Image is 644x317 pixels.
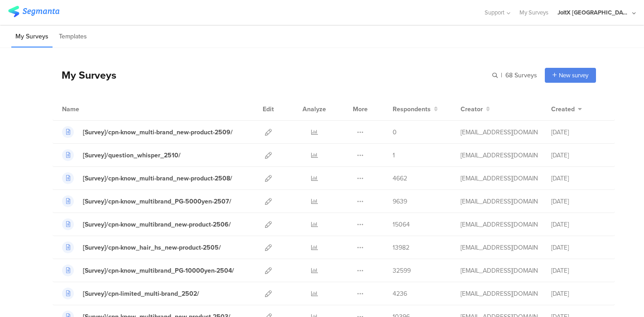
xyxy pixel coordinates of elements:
[301,98,328,120] div: Analyze
[393,174,407,183] span: 4662
[393,128,397,137] span: 0
[62,149,181,161] a: [Survey]/question_whisper_2510/
[62,104,116,114] div: Name
[83,197,231,206] div: [Survey]/cpn-know_multibrand_PG-5000yen-2507/
[551,289,606,298] div: [DATE]
[62,126,233,138] a: [Survey]/cpn-know_multi-brand_new-product-2509/
[83,289,199,298] div: [Survey]/cpn-limited_multi-brand_2502/
[505,71,537,80] span: 68 Surveys
[11,26,53,47] li: My Surveys
[559,71,588,80] span: New survey
[485,8,505,17] span: Support
[393,243,409,252] span: 13982
[62,195,231,207] a: [Survey]/cpn-know_multibrand_PG-5000yen-2507/
[55,26,91,47] li: Templates
[557,8,630,17] div: JoltX [GEOGRAPHIC_DATA]
[62,288,199,299] a: [Survey]/cpn-limited_multi-brand_2502/
[8,6,59,17] img: segmanta logo
[551,243,606,252] div: [DATE]
[551,266,606,275] div: [DATE]
[461,243,538,252] div: kumai.ik@pg.com
[83,151,181,160] div: [Survey]/question_whisper_2510/
[62,218,231,230] a: [Survey]/cpn-know_multibrand_new-product-2506/
[393,266,411,275] span: 32599
[393,104,431,114] span: Respondents
[83,243,221,252] div: [Survey]/cpn-know_hair_hs_new-product-2505/
[62,241,221,253] a: [Survey]/cpn-know_hair_hs_new-product-2505/
[551,104,575,114] span: Created
[83,174,232,183] div: [Survey]/cpn-know_multi-brand_new-product-2508/
[393,151,395,160] span: 1
[83,266,234,275] div: [Survey]/cpn-know_multibrand_PG-10000yen-2504/
[461,151,538,160] div: kumai.ik@pg.com
[393,104,438,114] button: Respondents
[500,71,504,80] span: |
[259,98,278,120] div: Edit
[461,128,538,137] div: kumai.ik@pg.com
[53,67,116,83] div: My Surveys
[551,220,606,229] div: [DATE]
[461,104,483,114] span: Creator
[393,220,410,229] span: 15064
[393,289,407,298] span: 4236
[461,220,538,229] div: kumai.ik@pg.com
[551,174,606,183] div: [DATE]
[551,128,606,137] div: [DATE]
[62,265,234,276] a: [Survey]/cpn-know_multibrand_PG-10000yen-2504/
[461,197,538,206] div: kumai.ik@pg.com
[62,172,232,184] a: [Survey]/cpn-know_multi-brand_new-product-2508/
[351,98,370,120] div: More
[461,266,538,275] div: kumai.ik@pg.com
[83,128,233,137] div: [Survey]/cpn-know_multi-brand_new-product-2509/
[551,104,582,114] button: Created
[461,104,490,114] button: Creator
[461,289,538,298] div: kumai.ik@pg.com
[461,174,538,183] div: kumai.ik@pg.com
[393,197,407,206] span: 9639
[551,151,606,160] div: [DATE]
[551,197,606,206] div: [DATE]
[83,220,231,229] div: [Survey]/cpn-know_multibrand_new-product-2506/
